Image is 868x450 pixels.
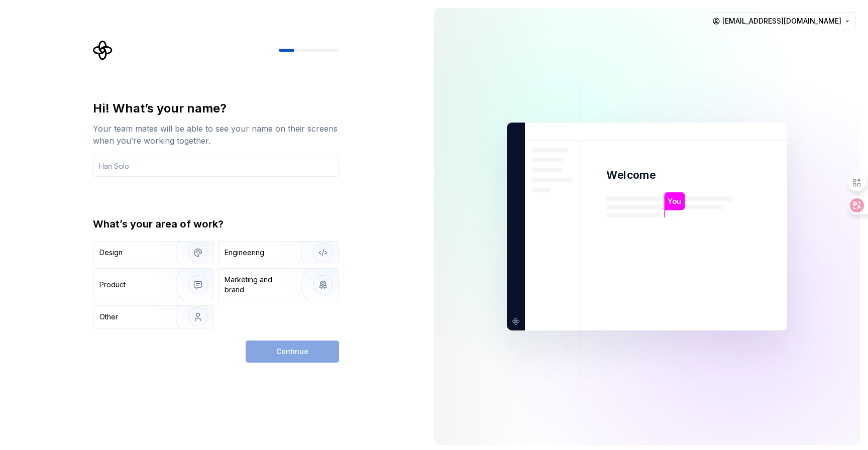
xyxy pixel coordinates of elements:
[93,100,339,117] div: Hi! What’s your name?
[225,248,264,258] div: Engineering
[99,312,118,322] div: Other
[99,280,126,290] div: Product
[722,16,841,26] span: [EMAIL_ADDRESS][DOMAIN_NAME]
[606,168,656,182] p: Welcome
[225,275,292,295] div: Marketing and brand
[93,217,339,231] div: What’s your area of work?
[93,123,339,147] div: Your team mates will be able to see your name on their screens when you’re working together.
[99,248,123,258] div: Design
[668,196,681,207] p: You
[93,40,113,60] svg: Supernova Logo
[93,155,339,177] input: Han Solo
[708,12,856,30] button: [EMAIL_ADDRESS][DOMAIN_NAME]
